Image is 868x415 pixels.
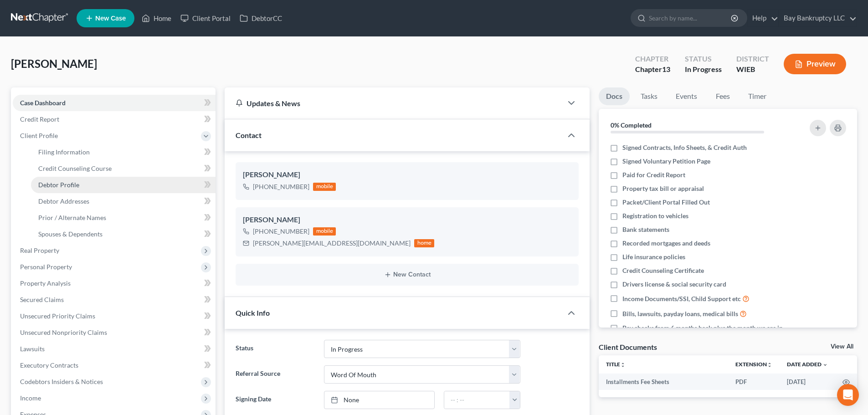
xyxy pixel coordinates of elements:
[622,211,688,220] span: Registration to vehicles
[38,164,112,172] span: Credit Counseling Course
[748,10,778,26] a: Help
[236,98,551,108] div: Updates & News
[635,54,670,64] div: Chapter
[633,87,665,105] a: Tasks
[236,308,270,317] span: Quick Info
[20,296,64,303] span: Secured Claims
[236,131,262,139] span: Contact
[20,246,59,254] span: Real Property
[20,328,107,336] span: Unsecured Nonpriority Claims
[20,394,41,402] span: Income
[622,170,685,179] span: Paid for Credit Report
[622,198,710,207] span: Packet/Client Portal Filled Out
[20,279,71,287] span: Property Analysis
[599,374,728,390] td: Installments Fee Sheets
[735,361,772,368] a: Extensionunfold_more
[620,362,626,368] i: unfold_more
[13,275,216,292] a: Property Analysis
[780,374,835,390] td: [DATE]
[728,374,780,390] td: PDF
[313,227,336,236] div: mobile
[662,65,670,73] span: 13
[13,357,216,374] a: Executory Contracts
[685,54,722,64] div: Status
[822,362,828,368] i: expand_more
[649,10,732,26] input: Search by name...
[13,324,216,341] a: Unsecured Nonpriority Claims
[38,148,90,156] span: Filing Information
[231,340,319,358] label: Status
[741,87,774,105] a: Timer
[622,225,669,234] span: Bank statements
[11,57,97,70] span: [PERSON_NAME]
[837,384,859,406] div: Open Intercom Messenger
[20,263,72,271] span: Personal Property
[38,214,106,221] span: Prior / Alternate Names
[606,361,626,368] a: Titleunfold_more
[253,227,309,236] div: [PHONE_NUMBER]
[622,143,747,152] span: Signed Contracts, Info Sheets, & Credit Auth
[235,10,287,26] a: DebtorCC
[243,271,571,278] button: New Contact
[444,391,510,409] input: -- : --
[622,323,783,333] span: Pay checks from 6 months back plus the month we are in
[736,54,769,64] div: District
[243,169,571,180] div: [PERSON_NAME]
[779,10,857,26] a: Bay Bankruptcy LLC
[622,266,704,275] span: Credit Counseling Certificate
[231,391,319,409] label: Signing Date
[13,95,216,111] a: Case Dashboard
[708,87,737,105] a: Fees
[13,308,216,324] a: Unsecured Priority Claims
[767,362,772,368] i: unfold_more
[622,184,704,193] span: Property tax bill or appraisal
[668,87,704,105] a: Events
[95,15,126,22] span: New Case
[622,239,710,248] span: Recorded mortgages and deeds
[13,292,216,308] a: Secured Claims
[831,343,853,350] a: View All
[622,280,726,289] span: Drivers license & social security card
[13,341,216,357] a: Lawsuits
[611,121,652,129] strong: 0% Completed
[635,64,670,75] div: Chapter
[31,144,216,160] a: Filing Information
[20,312,95,320] span: Unsecured Priority Claims
[20,115,59,123] span: Credit Report
[599,342,657,352] div: Client Documents
[38,197,89,205] span: Debtor Addresses
[253,182,309,191] div: [PHONE_NUMBER]
[38,230,103,238] span: Spouses & Dependents
[20,361,78,369] span: Executory Contracts
[622,252,685,261] span: Life insurance policies
[324,391,434,409] a: None
[784,54,846,74] button: Preview
[414,239,434,247] div: home
[20,132,58,139] span: Client Profile
[38,181,79,189] span: Debtor Profile
[137,10,176,26] a: Home
[31,177,216,193] a: Debtor Profile
[176,10,235,26] a: Client Portal
[31,160,216,177] a: Credit Counseling Course
[685,64,722,75] div: In Progress
[736,64,769,75] div: WIEB
[253,239,411,248] div: [PERSON_NAME][EMAIL_ADDRESS][DOMAIN_NAME]
[20,345,45,353] span: Lawsuits
[20,99,66,107] span: Case Dashboard
[622,294,741,303] span: Income Documents/SSI, Child Support etc
[31,210,216,226] a: Prior / Alternate Names
[313,183,336,191] div: mobile
[599,87,630,105] a: Docs
[243,215,571,225] div: [PERSON_NAME]
[31,226,216,242] a: Spouses & Dependents
[787,361,828,368] a: Date Added expand_more
[622,309,738,318] span: Bills, lawsuits, payday loans, medical bills
[231,365,319,384] label: Referral Source
[20,378,103,385] span: Codebtors Insiders & Notices
[31,193,216,210] a: Debtor Addresses
[622,157,710,166] span: Signed Voluntary Petition Page
[13,111,216,128] a: Credit Report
